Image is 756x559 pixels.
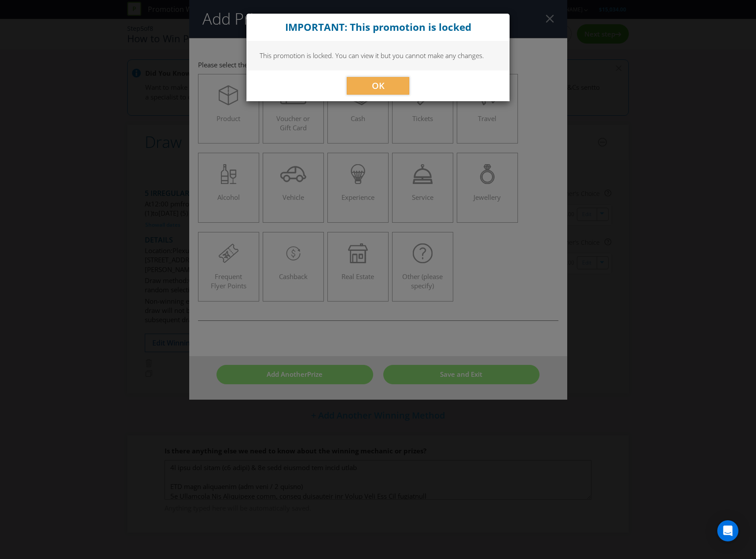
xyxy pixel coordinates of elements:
[246,41,510,70] div: This promotion is locked. You can view it but you cannot make any changes.
[372,80,385,92] span: OK
[717,520,738,541] div: Open Intercom Messenger
[285,20,471,34] strong: IMPORTANT: This promotion is locked
[246,14,510,41] div: Close
[347,77,409,95] button: OK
